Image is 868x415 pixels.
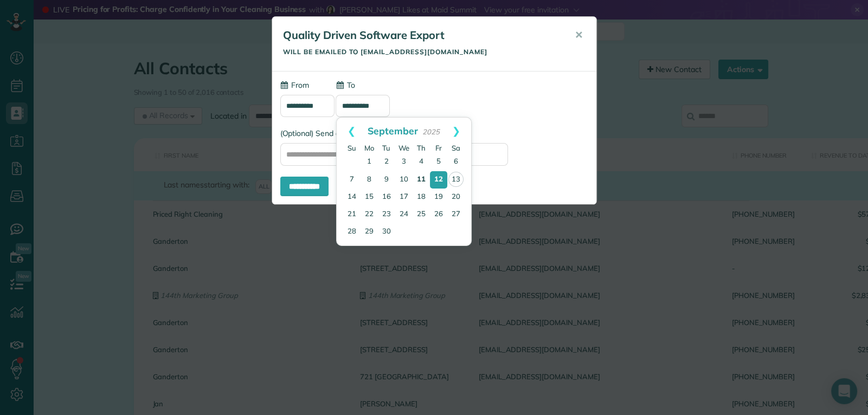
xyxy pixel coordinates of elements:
h5: Quality Driven Software Export [283,28,560,43]
h5: Will be emailed to [EMAIL_ADDRESS][DOMAIN_NAME] [283,48,560,55]
span: Monday [364,144,374,152]
span: Friday [435,144,442,152]
a: 9 [378,171,395,189]
label: To [336,80,355,90]
span: ✕ [575,29,583,41]
a: 23 [378,206,395,223]
a: 19 [430,189,447,206]
a: 10 [395,171,413,189]
a: 28 [343,223,361,241]
a: 22 [361,206,378,223]
a: 5 [430,153,447,171]
a: 3 [395,153,413,171]
a: 24 [395,206,413,223]
a: 30 [378,223,395,241]
a: 8 [361,171,378,189]
a: 12 [430,171,447,189]
label: (Optional) Send a copy of this email to: [280,128,588,139]
span: September [368,125,418,137]
a: 7 [343,171,361,189]
a: 16 [378,189,395,206]
span: 2025 [422,127,440,136]
a: 26 [430,206,447,223]
label: From [280,80,309,90]
a: 27 [447,206,465,223]
a: 1 [361,153,378,171]
a: 2 [378,153,395,171]
a: 21 [343,206,361,223]
span: Thursday [417,144,426,152]
span: Wednesday [398,144,409,152]
a: Prev [337,118,367,145]
a: 13 [448,172,464,187]
a: 17 [395,189,413,206]
a: 20 [447,189,465,206]
a: 15 [361,189,378,206]
a: 11 [413,171,430,189]
a: 4 [413,153,430,171]
a: 18 [413,189,430,206]
span: Saturday [452,144,460,152]
span: Sunday [348,144,356,152]
a: 6 [447,153,465,171]
span: Tuesday [382,144,390,152]
a: 14 [343,189,361,206]
a: 29 [361,223,378,241]
a: Next [441,118,471,145]
a: 25 [413,206,430,223]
